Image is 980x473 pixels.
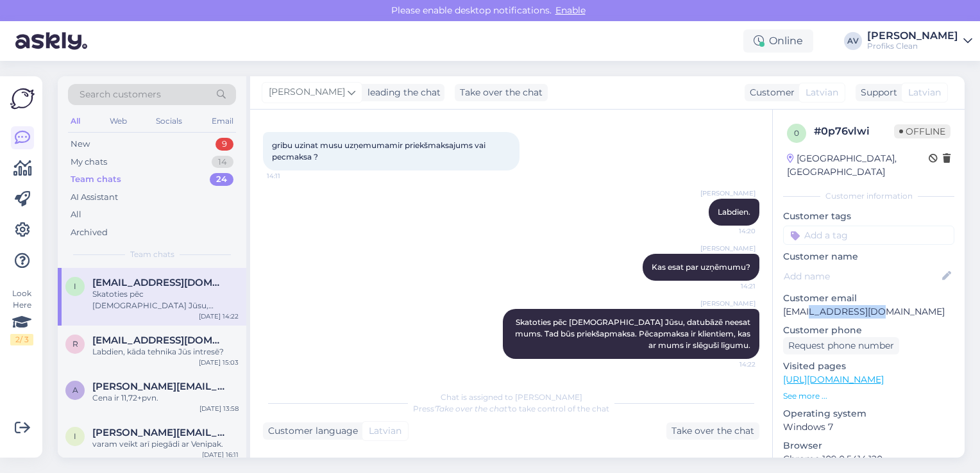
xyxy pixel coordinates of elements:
div: # 0p76vlwi [814,124,894,139]
div: Take over the chat [455,84,548,101]
p: Customer name [783,250,954,263]
span: 0 [794,128,799,138]
div: AV [844,32,862,50]
div: Cena ir 11,72+pvn. [92,392,239,404]
p: Operating system [783,407,954,420]
span: [PERSON_NAME] [269,85,345,99]
span: [PERSON_NAME] [700,244,756,253]
a: [PERSON_NAME]Profiks Clean [867,31,972,51]
div: [DATE] 15:03 [199,358,239,367]
div: Archived [71,226,108,239]
p: See more ... [783,390,954,402]
div: Labdien, kāda tehnika Jūs intresē? [92,346,239,358]
span: i [74,431,76,441]
span: Offline [894,124,950,138]
span: Team chats [130,249,174,260]
div: AI Assistant [71,191,118,204]
div: Web [107,113,130,129]
span: Chat is assigned to [PERSON_NAME] [441,392,582,402]
span: raivo.livs@inbox.lv [92,335,226,346]
div: All [68,113,83,129]
div: New [71,138,90,151]
div: Request phone number [783,337,899,354]
p: [EMAIL_ADDRESS][DOMAIN_NAME] [783,305,954,319]
div: [GEOGRAPHIC_DATA], [GEOGRAPHIC_DATA] [787,152,929,179]
p: Customer tags [783,210,954,223]
div: Customer language [263,424,358,438]
div: Customer information [783,190,954,202]
span: Skatoties pēc [DEMOGRAPHIC_DATA] Jūsu, datubāzē neesat mums. Tad būs priekšapmaksa. Pēcapmaksa ir... [515,317,752,350]
span: 14:22 [707,360,756,369]
div: Socials [153,113,185,129]
span: Latvian [369,424,401,438]
div: leading the chat [362,86,441,99]
span: Kas esat par uzņēmumu? [652,262,750,272]
span: gribu uzinat musu uzņemumamir priekšmaksajums vai pecmaksa ? [272,140,487,162]
span: Labdien. [718,207,750,217]
div: [DATE] 16:11 [202,450,239,460]
span: Press to take control of the chat [413,404,609,413]
p: Customer email [783,292,954,305]
div: All [71,208,81,221]
span: Search customers [80,88,161,101]
div: Look Here [10,288,33,345]
div: [DATE] 13:58 [199,404,239,413]
div: Online [743,29,813,53]
span: Latvian [908,86,941,99]
span: r [72,339,78,349]
span: 14:11 [267,171,315,181]
input: Add a tag [783,226,954,245]
input: Add name [784,269,940,283]
i: 'Take over the chat' [434,404,509,413]
span: a.pukans@riga-airport.com [92,381,226,392]
span: ivo.cimdins@gmail.com [92,427,226,438]
div: [PERSON_NAME] [867,31,958,41]
span: Enable [552,4,589,16]
div: Skatoties pēc [DEMOGRAPHIC_DATA] Jūsu, datubāzē neesat mums. Tad būs priekšapmaksa. Pēcapmaksa ir... [92,288,239,311]
span: a [72,385,78,395]
p: Windows 7 [783,420,954,434]
div: 9 [215,138,233,151]
p: Visited pages [783,360,954,373]
p: Browser [783,439,954,452]
div: Email [209,113,236,129]
img: Askly Logo [10,87,35,111]
span: 14:21 [707,281,756,291]
div: varam veikt arī piegādi ar Venipak. [92,438,239,450]
span: i [74,281,76,291]
p: Chrome 109.0.5414.120 [783,452,954,466]
div: My chats [71,156,107,169]
div: 14 [212,156,233,169]
div: Support [856,86,897,99]
span: info@mazarasina.lv [92,277,226,288]
div: Customer [745,86,795,99]
span: 14:20 [707,226,756,236]
div: 2 / 3 [10,334,33,345]
span: [PERSON_NAME] [700,188,756,198]
div: Profiks Clean [867,41,958,51]
div: Team chats [71,173,121,186]
p: Customer phone [783,324,954,337]
div: Take over the chat [666,422,759,440]
span: [PERSON_NAME] [700,299,756,308]
span: Latvian [806,86,838,99]
div: [DATE] 14:22 [199,311,239,321]
div: 24 [210,173,233,186]
a: [URL][DOMAIN_NAME] [783,374,884,385]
